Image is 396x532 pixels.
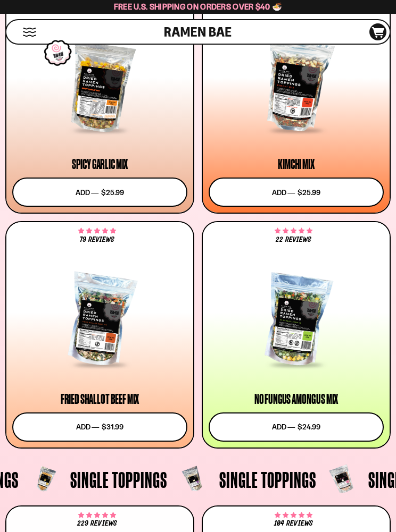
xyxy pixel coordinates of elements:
[12,412,187,442] button: Add ― $31.99
[275,513,312,518] span: 4.90 stars
[202,221,391,448] a: 4.82 stars 22 reviews No Fungus Among Us Mix Add ― $24.99
[22,28,37,37] button: Mobile Menu Trigger
[61,393,139,406] div: Fried Shallot Beef Mix
[276,236,311,243] span: 22 reviews
[278,158,314,171] div: Kimchi Mix
[72,158,128,171] div: Spicy Garlic Mix
[275,229,312,233] span: 4.82 stars
[219,468,316,491] span: Single Toppings
[209,178,384,207] button: Add ― $25.99
[114,2,283,12] span: Free U.S. Shipping on Orders over $40 🍜
[78,229,116,233] span: 4.82 stars
[80,236,114,243] span: 79 reviews
[12,178,187,207] button: Add ― $25.99
[274,520,312,527] span: 104 reviews
[5,221,194,448] a: 4.82 stars 79 reviews Fried Shallot Beef Mix Add ― $31.99
[77,520,117,527] span: 229 reviews
[254,393,338,406] div: No Fungus Among Us Mix
[70,468,167,491] span: Single Toppings
[209,412,384,442] button: Add ― $24.99
[78,513,116,518] span: 4.76 stars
